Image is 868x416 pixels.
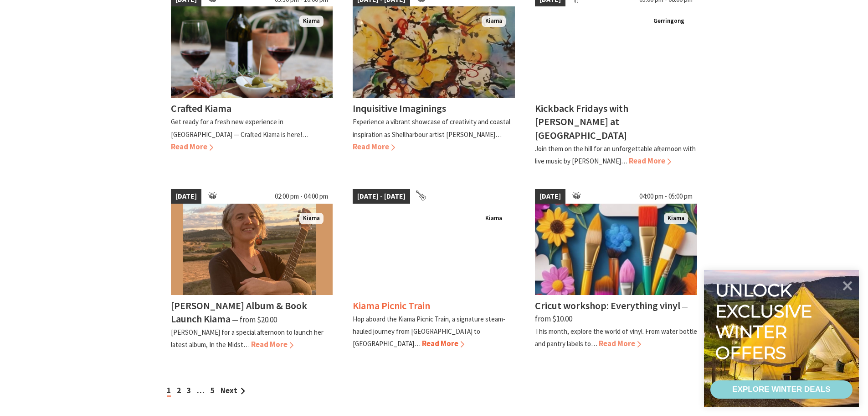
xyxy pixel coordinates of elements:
[171,299,307,325] h4: [PERSON_NAME] Album & Book Launch Kiama
[171,142,213,152] span: Read More
[664,213,688,224] span: Kiama
[599,338,641,348] span: Read More
[715,280,816,363] div: Unlock exclusive winter offers
[354,203,383,234] button: Click to Favourite Kiama Picnic Train
[482,213,506,224] span: Kiama
[167,385,171,397] span: 1
[171,6,333,98] img: Wine and cheese placed on a table to enjoy
[535,189,565,204] span: [DATE]
[299,213,324,224] span: Kiama
[299,16,324,27] span: Kiama
[353,299,430,312] h4: Kiama Picnic Train
[232,315,277,325] span: ⁠— from $20.00
[650,16,688,27] span: Gerringong
[171,189,333,351] a: [DATE] 02:00 pm - 04:00 pm Nerida Cuddy Kiama [PERSON_NAME] Album & Book Launch Kiama ⁠— from $20...
[171,204,333,295] img: Nerida Cuddy
[535,327,697,348] p: This month, explore the world of vinyl. From water bottle and pantry labels to…
[211,385,215,395] a: 5
[353,117,510,138] p: Experience a vibrant showcase of creativity and coastal inspiration as Shellharbour artist [PERSO...
[221,385,245,395] a: Next
[732,380,830,399] div: EXPLORE WINTER DEALS
[171,102,231,115] h4: Crafted Kiama
[535,6,697,98] img: Jason Invernon
[171,117,308,138] p: Get ready for a fresh new experience in [GEOGRAPHIC_DATA] — Crafted Kiama is here!…
[535,204,697,295] img: Makers & Creators workshop
[353,142,395,152] span: Read More
[353,204,515,295] img: Kiama Picnic Train
[635,189,697,204] span: 04:00 pm - 05:00 pm
[353,6,515,98] img: Vase of flowers
[535,189,697,351] a: [DATE] 04:00 pm - 05:00 pm Makers & Creators workshop Kiama Cricut workshop: Everything vinyl ⁠— ...
[171,328,324,349] p: [PERSON_NAME] for a special afternoon to launch her latest album, In the Midst…
[353,189,410,204] span: [DATE] - [DATE]
[353,189,515,351] a: [DATE] - [DATE] Kiama Picnic Train Kiama Kiama Picnic Train Hop aboard the Kiama Picnic Train, a ...
[251,339,293,349] span: Read More
[197,385,205,395] span: …
[187,385,191,395] a: 3
[353,315,505,348] p: Hop aboard the Kiama Picnic Train, a signature steam-hauled journey from [GEOGRAPHIC_DATA] to [GE...
[422,338,464,348] span: Read More
[171,189,201,204] span: [DATE]
[535,301,688,324] span: ⁠— from $10.00
[177,385,181,395] a: 2
[353,102,446,115] h4: Inquisitive Imaginings
[482,16,506,27] span: Kiama
[535,299,680,312] h4: Cricut workshop: Everything vinyl
[629,156,671,166] span: Read More
[710,380,853,399] a: EXPLORE WINTER DEALS
[535,144,696,165] p: Join them on the hill for an unforgettable afternoon with live music by [PERSON_NAME]…
[270,189,333,204] span: 02:00 pm - 04:00 pm
[535,102,628,141] h4: Kickback Fridays with [PERSON_NAME] at [GEOGRAPHIC_DATA]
